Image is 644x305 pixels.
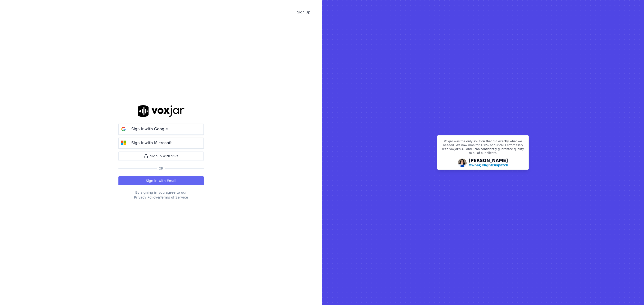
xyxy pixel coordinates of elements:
[160,195,188,200] button: Terms of Service
[118,124,204,135] button: Sign inwith Google
[118,176,204,185] button: Sign in with Email
[118,152,204,161] a: Sign in with SSO
[134,195,157,200] button: Privacy Policy
[458,159,467,167] img: Avatar
[293,8,314,17] a: Sign Up
[131,126,168,132] p: Sign in with Google
[119,138,128,148] img: microsoft Sign in button
[138,105,184,117] img: logo
[118,138,204,149] button: Sign inwith Microsoft
[469,163,508,168] p: Owner, NightDispatch
[157,167,165,171] span: Or
[131,140,172,146] p: Sign in with Microsoft
[119,124,128,134] img: google Sign in button
[118,190,204,200] div: By signing in you agree to our &
[469,158,508,168] div: [PERSON_NAME]
[440,139,526,157] p: Voxjar was the only solution that did exactly what we needed. We now monitor 100% of our calls ef...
